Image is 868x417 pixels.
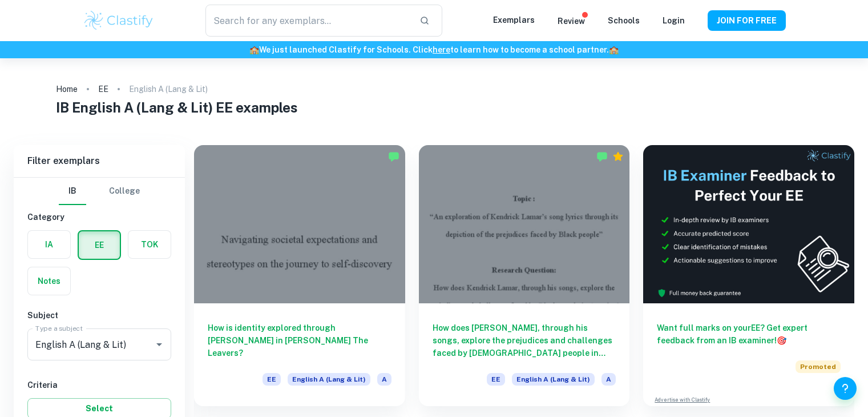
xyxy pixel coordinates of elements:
span: EE [487,373,505,386]
p: Exemplars [493,14,535,26]
h6: How is identity explored through [PERSON_NAME] in [PERSON_NAME] The Leavers? [208,322,391,359]
span: 🏫 [609,45,619,54]
h6: Subject [27,309,171,322]
button: TOK [128,231,171,258]
a: Advertise with Clastify [655,396,710,404]
h6: Filter exemplars [14,145,185,177]
h6: How does [PERSON_NAME], through his songs, explore the prejudices and challenges faced by [DEMOGR... [433,322,616,359]
h6: Want full marks on your EE ? Get expert feedback from an IB examiner! [657,322,841,347]
div: Premium [612,151,624,162]
button: Help and Feedback [834,377,857,400]
a: EE [98,81,108,97]
a: Home [56,81,78,97]
p: Review [558,15,585,27]
button: College [109,178,140,205]
a: Login [663,16,685,25]
a: Schools [608,16,640,25]
h6: We just launched Clastify for Schools. Click to learn how to become a school partner. [2,43,866,56]
button: Notes [28,267,70,295]
button: Open [151,336,167,352]
a: How is identity explored through [PERSON_NAME] in [PERSON_NAME] The Leavers?EEEnglish A (Lang & L... [194,145,405,406]
img: Marked [388,151,399,162]
button: IA [28,231,70,258]
button: IB [59,178,86,205]
div: Filter type choice [59,178,140,205]
p: English A (Lang & Lit) [129,83,208,95]
label: Type a subject [35,323,83,333]
h1: IB English A (Lang & Lit) EE examples [56,97,813,118]
a: here [433,45,450,54]
button: JOIN FOR FREE [708,10,786,31]
a: Want full marks on yourEE? Get expert feedback from an IB examiner!PromotedAdvertise with Clastify [643,145,854,406]
a: How does [PERSON_NAME], through his songs, explore the prejudices and challenges faced by [DEMOGR... [419,145,630,406]
img: Clastify logo [83,9,155,32]
span: English A (Lang & Lit) [512,373,595,386]
span: 🎯 [777,336,786,345]
h6: Category [27,211,171,223]
img: Marked [596,151,608,162]
span: A [601,373,616,386]
span: 🏫 [249,45,259,54]
input: Search for any exemplars... [205,5,410,37]
img: Thumbnail [643,145,854,303]
span: English A (Lang & Lit) [288,373,370,386]
span: Promoted [796,360,841,373]
span: A [377,373,391,386]
button: EE [79,231,120,259]
span: EE [263,373,281,386]
h6: Criteria [27,379,171,391]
